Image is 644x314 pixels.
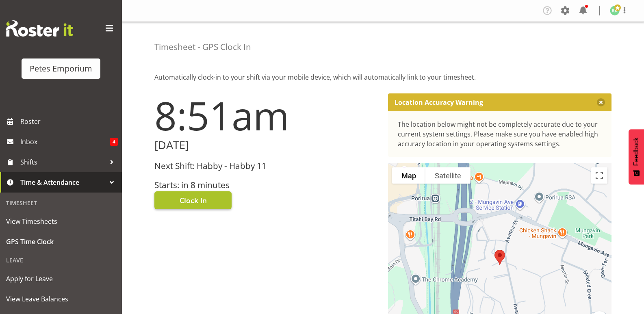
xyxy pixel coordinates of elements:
[392,167,425,184] button: Show street map
[154,139,378,152] h2: [DATE]
[154,161,378,171] h3: Next Shift: Habby - Habby 11
[6,236,116,248] span: GPS Time Clock
[2,269,120,289] a: Apply for Leave
[2,252,120,269] div: Leave
[110,138,118,146] span: 4
[591,167,607,184] button: Toggle fullscreen view
[425,167,471,184] button: Show satellite imagery
[610,6,620,15] img: ruth-robertson-taylor722.jpg
[20,115,118,128] span: Roster
[6,293,116,305] span: View Leave Balances
[597,98,605,106] button: Close message
[633,137,640,166] span: Feedback
[180,195,207,206] span: Clock In
[6,20,73,37] img: Rosterit website logo
[154,42,251,52] h4: Timesheet - GPS Clock In
[398,119,602,149] div: The location below might not be completely accurate due to your current system settings. Please m...
[154,191,232,209] button: Clock In
[629,129,644,184] button: Feedback - Show survey
[154,72,611,82] p: Automatically clock-in to your shift via your mobile device, which will automatically link to you...
[395,98,483,106] p: Location Accuracy Warning
[2,195,120,211] div: Timesheet
[2,211,120,232] a: View Timesheets
[6,273,116,285] span: Apply for Leave
[20,156,106,168] span: Shifts
[154,180,378,190] h3: Starts: in 8 minutes
[20,176,106,188] span: Time & Attendance
[20,136,110,148] span: Inbox
[2,289,120,309] a: View Leave Balances
[2,232,120,252] a: GPS Time Clock
[154,93,378,137] h1: 8:51am
[6,215,116,227] span: View Timesheets
[30,63,92,75] div: Petes Emporium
